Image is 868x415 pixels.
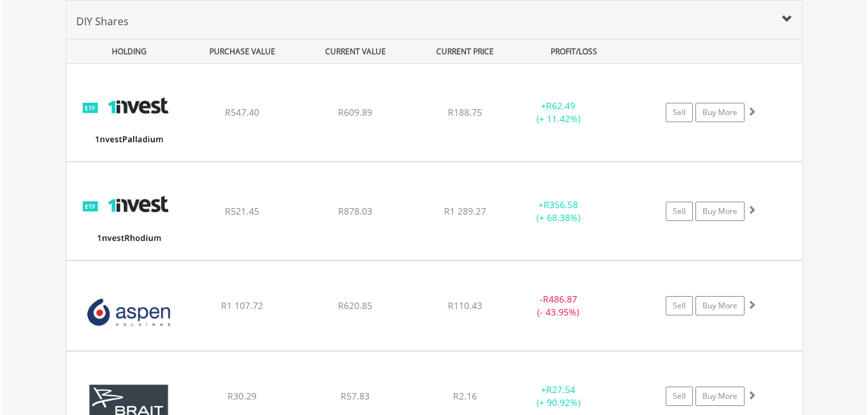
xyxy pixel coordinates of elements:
img: EQU.ZA.ETFPLD.png [73,80,184,158]
div: + (+ 68.38%) [510,198,608,224]
span: R110.43 [448,299,482,312]
span: R486.87 [543,293,577,305]
a: Buy More [695,296,745,315]
span: R188.75 [448,106,482,118]
img: EQU.ZA.ETFRHO.png [73,178,184,256]
div: PROFIT/LOSS [519,39,630,63]
a: Buy More [695,103,745,122]
a: Sell [666,103,693,122]
span: R27.54 [546,383,575,396]
div: CURRENT PRICE [413,39,516,63]
div: CURRENT VALUE [301,39,411,63]
span: R356.58 [544,198,578,211]
span: R2.16 [453,390,477,402]
span: R1 107.72 [221,299,263,312]
span: R57.83 [341,390,370,402]
span: R620.85 [338,299,372,312]
div: + (+ 90.92%) [510,383,608,409]
span: R1 289.27 [444,205,486,217]
a: Sell [666,202,693,221]
div: HOLDING [67,39,185,63]
span: DIY Shares [76,14,129,28]
div: PURCHASE VALUE [187,39,298,63]
span: R547.40 [225,106,259,118]
div: - (- 43.95%) [510,293,608,319]
span: R609.89 [338,106,372,118]
a: Sell [666,296,693,315]
div: + (+ 11.42%) [510,100,608,125]
span: R30.29 [228,390,257,402]
a: Buy More [695,202,745,221]
span: R62.49 [546,100,575,112]
span: R878.03 [338,205,372,217]
a: Sell [666,387,693,406]
img: EQU.ZA.APN.png [73,277,184,347]
span: R521.45 [225,205,259,217]
a: Buy More [695,387,745,406]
